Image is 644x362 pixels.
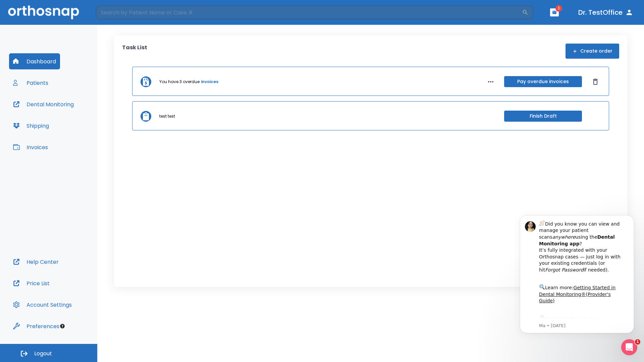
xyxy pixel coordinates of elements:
[9,96,78,112] button: Dental Monitoring
[34,350,52,357] span: Logout
[510,205,644,344] iframe: Intercom notifications message
[9,139,52,155] button: Invoices
[9,118,53,134] button: Shipping
[159,113,175,119] p: test test
[8,5,79,19] img: Orthosnap
[29,111,89,123] a: App Store
[9,275,54,291] button: Price List
[9,254,63,270] button: Help Center
[566,44,619,59] button: Create order
[9,318,63,334] button: Preferences
[576,6,636,18] button: Dr. TestOffice
[590,76,601,87] button: Dismiss
[635,339,640,345] span: 1
[9,75,52,91] button: Patients
[504,111,582,122] button: Finish Draft
[122,44,147,59] p: Task List
[621,339,637,355] iframe: Intercom live chat
[504,76,582,87] button: Pay overdue invoices
[201,79,218,85] a: invoices
[29,109,114,143] div: Download the app: | ​ Let us know if you need help getting started!
[114,14,119,20] button: Dismiss notification
[9,297,76,313] button: Account Settings
[9,53,60,69] button: Dashboard
[159,79,200,85] p: You have 3 overdue
[555,5,562,12] span: 1
[59,323,65,329] div: Tooltip anchor
[29,118,114,124] p: Message from Ma, sent 3w ago
[96,6,522,19] input: Search by Patient Name or Case #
